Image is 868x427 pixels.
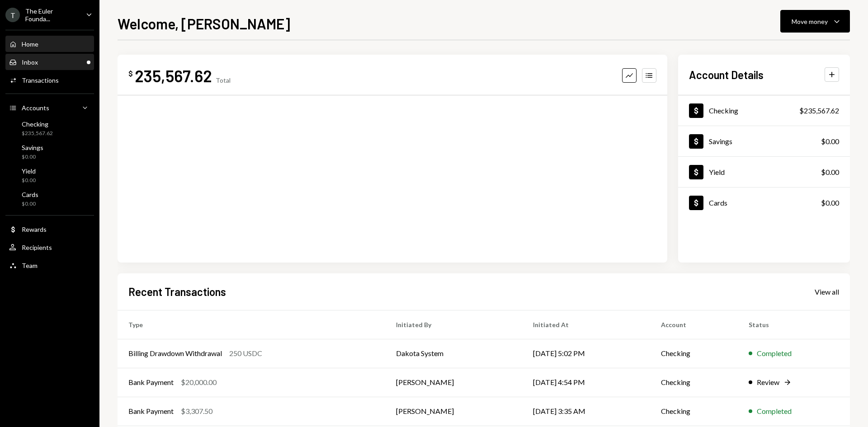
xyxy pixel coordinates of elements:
[757,406,792,417] div: Completed
[22,76,59,84] div: Transactions
[709,137,732,145] div: Savings
[128,406,174,417] div: Bank Payment
[821,167,839,178] div: $0.00
[22,191,38,198] div: Cards
[22,120,53,128] div: Checking
[799,105,839,116] div: $235,567.62
[522,397,650,426] td: [DATE] 3:35 AM
[5,36,94,52] a: Home
[22,225,47,233] div: Rewards
[22,177,36,184] div: $0.00
[5,117,94,139] a: Checking$235,567.62
[821,197,839,208] div: $0.00
[5,54,94,70] a: Inbox
[128,69,133,78] div: $
[5,141,94,163] a: Savings$0.00
[22,167,36,175] div: Yield
[118,14,290,33] h1: Welcome, [PERSON_NAME]
[385,310,522,339] th: Initiated By
[522,339,650,368] td: [DATE] 5:02 PM
[181,377,217,388] div: $20,000.00
[709,168,725,176] div: Yield
[5,239,94,255] a: Recipients
[25,7,79,23] div: The Euler Founda...
[128,284,226,299] h2: Recent Transactions
[5,164,94,186] a: Yield$0.00
[216,76,231,84] div: Total
[678,188,850,218] a: Cards$0.00
[5,188,94,210] a: Cards$0.00
[780,10,850,33] button: Move money
[522,310,650,339] th: Initiated At
[522,368,650,397] td: [DATE] 4:54 PM
[22,58,38,66] div: Inbox
[5,257,94,273] a: Team
[650,397,738,426] td: Checking
[678,95,850,126] a: Checking$235,567.62
[5,99,94,116] a: Accounts
[650,310,738,339] th: Account
[385,339,522,368] td: Dakota System
[821,136,839,147] div: $0.00
[22,244,52,251] div: Recipients
[5,221,94,237] a: Rewards
[815,287,839,296] div: View all
[689,67,764,82] h2: Account Details
[118,310,385,339] th: Type
[678,157,850,187] a: Yield$0.00
[22,153,43,161] div: $0.00
[22,200,38,208] div: $0.00
[128,348,222,359] div: Billing Drawdown Withdrawal
[738,310,850,339] th: Status
[650,368,738,397] td: Checking
[128,377,174,388] div: Bank Payment
[5,72,94,88] a: Transactions
[181,406,212,417] div: $3,307.50
[792,17,828,26] div: Move money
[22,104,49,112] div: Accounts
[650,339,738,368] td: Checking
[709,198,727,207] div: Cards
[385,368,522,397] td: [PERSON_NAME]
[757,377,779,388] div: Review
[22,144,43,151] div: Savings
[5,8,20,22] div: T
[678,126,850,156] a: Savings$0.00
[22,130,53,137] div: $235,567.62
[757,348,792,359] div: Completed
[22,262,38,269] div: Team
[385,397,522,426] td: [PERSON_NAME]
[709,106,738,115] div: Checking
[815,286,839,296] a: View all
[22,40,38,48] div: Home
[135,66,212,86] div: 235,567.62
[229,348,262,359] div: 250 USDC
